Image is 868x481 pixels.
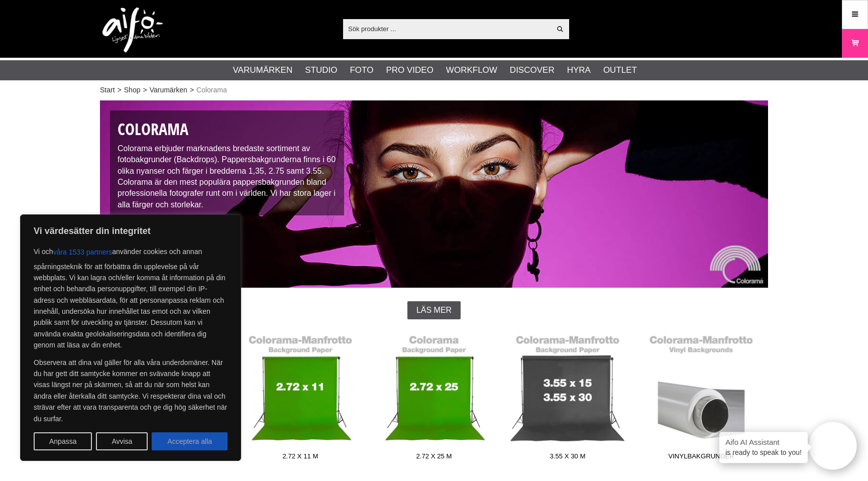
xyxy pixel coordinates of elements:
p: Observera att dina val gäller för alla våra underdomäner. När du har gett ditt samtycke kommer en... [34,357,228,424]
a: Start [100,85,115,95]
button: Avvisa [96,432,148,450]
div: Colorama erbjuder marknadens bredaste sortiment av fotobakgrunder (Backdrops). Pappersbakgrundern... [110,110,344,215]
a: Varumärken [233,64,293,77]
a: Hyra [567,64,591,77]
a: Studio [305,64,337,77]
img: logo.png [102,8,163,53]
span: Vinylbakgrunder [634,451,768,465]
button: våra 1533 partners [53,243,113,261]
a: Vinylbakgrunder [634,329,768,465]
span: Läs mer [416,306,452,315]
span: > [118,85,122,95]
a: Pro Video [386,64,433,77]
h1: Colorama [118,118,337,141]
button: Anpassa [34,432,92,450]
a: Varumärken [150,85,187,95]
p: Vi och använder cookies och annan spårningsteknik för att förbättra din upplevelse på vår webbpla... [34,243,228,351]
button: Acceptera alla [152,432,228,450]
img: Colorama Fotobakgrunder [100,100,768,288]
a: Shop [124,85,141,95]
a: Foto [350,64,373,77]
span: > [143,85,147,95]
a: Workflow [446,64,497,77]
span: 3.55 x 30 m [501,451,634,465]
div: Vi värdesätter din integritet [20,214,241,461]
a: Discover [510,64,555,77]
a: 3.55 x 30 m [501,329,634,465]
span: 2.72 x 11 m [234,451,367,465]
p: Vi värdesätter din integritet [34,225,228,237]
span: 2.72 x 25 m [367,451,501,465]
a: Outlet [603,64,637,77]
span: Colorama [196,85,227,95]
a: 2.72 x 11 m [234,329,367,465]
div: is ready to speak to you! [719,432,808,463]
a: 2.72 x 25 m [367,329,501,465]
input: Sök produkter ... [343,21,551,36]
h4: Aifo AI Assistant [725,437,802,447]
span: > [190,85,194,95]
